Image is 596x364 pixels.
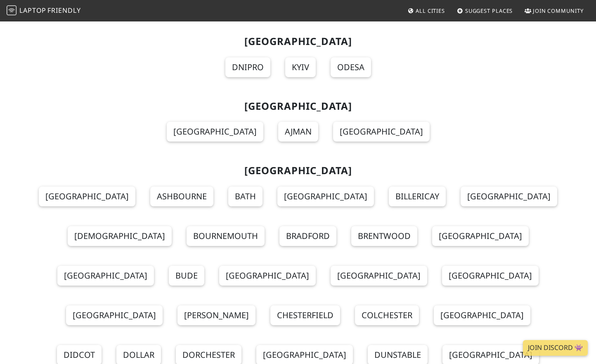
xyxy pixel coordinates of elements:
span: Suggest Places [465,7,513,14]
a: Ashbourne [150,187,213,206]
a: [GEOGRAPHIC_DATA] [39,187,135,206]
span: Friendly [47,6,80,15]
a: Suggest Places [454,3,516,18]
a: Billericay [389,187,446,206]
h2: [GEOGRAPHIC_DATA] [31,100,565,112]
a: LaptopFriendly LaptopFriendly [7,4,81,18]
a: Dnipro [225,57,270,77]
a: Join Discord 👾 [523,340,588,356]
a: [GEOGRAPHIC_DATA] [167,122,263,142]
a: [GEOGRAPHIC_DATA] [219,266,316,286]
h2: [GEOGRAPHIC_DATA] [31,35,565,47]
a: [GEOGRAPHIC_DATA] [277,187,374,206]
a: [GEOGRAPHIC_DATA] [333,122,430,142]
a: [GEOGRAPHIC_DATA] [434,305,530,325]
a: [GEOGRAPHIC_DATA] [442,266,539,286]
a: [GEOGRAPHIC_DATA] [461,187,557,206]
a: [PERSON_NAME] [177,305,255,325]
a: [DEMOGRAPHIC_DATA] [68,226,172,246]
a: Bath [228,187,263,206]
a: Chesterfield [270,305,340,325]
a: All Cities [404,3,448,18]
a: [GEOGRAPHIC_DATA] [57,266,154,286]
a: Colchester [355,305,419,325]
a: [GEOGRAPHIC_DATA] [432,226,529,246]
a: Brentwood [351,226,417,246]
a: [GEOGRAPHIC_DATA] [66,305,163,325]
a: Ajman [278,122,318,142]
h2: [GEOGRAPHIC_DATA] [31,165,565,177]
a: Odesa [331,57,371,77]
a: [GEOGRAPHIC_DATA] [331,266,427,286]
a: Bournemouth [187,226,265,246]
a: Bude [169,266,204,286]
span: Join Community [533,7,584,14]
span: All Cities [416,7,445,14]
a: Kyiv [285,57,316,77]
a: Bradford [279,226,336,246]
img: LaptopFriendly [7,5,17,15]
span: Laptop [19,6,46,15]
a: Join Community [521,3,587,18]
